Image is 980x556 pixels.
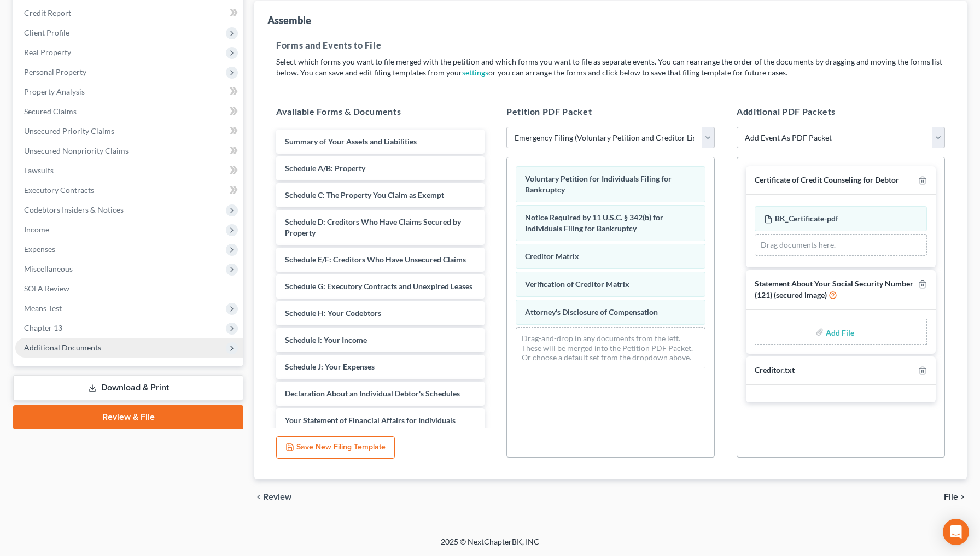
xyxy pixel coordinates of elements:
[24,323,62,332] span: Chapter 13
[24,185,94,195] span: Executory Contracts
[254,493,263,501] i: chevron_left
[525,174,672,194] span: Voluntary Petition for Individuals Filing for Bankruptcy
[24,166,54,175] span: Lawsuits
[462,68,488,77] a: settings
[24,284,69,293] span: SOFA Review
[24,8,71,17] span: Credit Report
[285,415,456,436] span: Your Statement of Financial Affairs for Individuals Filing for Bankruptcy
[737,105,945,118] h5: Additional PDF Packets
[755,365,795,376] div: Creditor.txt
[15,3,243,23] a: Credit Report
[15,180,243,200] a: Executory Contracts
[276,105,485,118] h5: Available Forms & Documents
[525,251,579,261] span: Creditor Matrix
[24,126,114,136] span: Unsecured Priority Claims
[15,161,243,180] a: Lawsuits
[24,48,71,57] span: Real Property
[13,375,243,401] a: Download & Print
[285,137,417,146] span: Summary of Your Assets and Liabilities
[755,175,899,184] span: Certificate of Credit Counseling for Debtor
[178,536,802,556] div: 2025 © NextChapterBK, INC
[15,82,243,102] a: Property Analysis
[15,279,243,299] a: SOFA Review
[285,362,375,371] span: Schedule J: Your Expenses
[276,56,945,78] p: Select which forms you want to file merged with the petition and which forms you want to file as ...
[285,282,472,291] span: Schedule G: Executory Contracts and Unexpired Leases
[516,327,705,368] div: Drag-and-drop in any documents from the left. These will be merged into the Petition PDF Packet. ...
[285,308,381,318] span: Schedule H: Your Codebtors
[285,217,461,237] span: Schedule D: Creditors Who Have Claims Secured by Property
[254,493,302,501] button: chevron_left Review
[24,28,69,37] span: Client Profile
[525,307,658,317] span: Attorney's Disclosure of Compensation
[276,39,945,52] h5: Forms and Events to File
[506,106,592,116] span: Petition PDF Packet
[285,190,444,200] span: Schedule C: The Property You Claim as Exempt
[525,213,663,233] span: Notice Required by 11 U.S.C. § 342(b) for Individuals Filing for Bankruptcy
[24,244,55,254] span: Expenses
[285,335,367,344] span: Schedule I: Your Income
[15,102,243,121] a: Secured Claims
[755,279,913,300] span: Statement About Your Social Security Number (121) (secured image)
[24,205,124,214] span: Codebtors Insiders & Notices
[958,493,967,501] i: chevron_right
[24,343,101,352] span: Additional Documents
[755,234,927,256] div: Drag documents here.
[525,279,629,289] span: Verification of Creditor Matrix
[24,264,73,273] span: Miscellaneous
[276,436,395,459] button: Save New Filing Template
[943,519,969,545] div: Open Intercom Messenger
[285,163,365,173] span: Schedule A/B: Property
[24,146,129,155] span: Unsecured Nonpriority Claims
[24,87,85,96] span: Property Analysis
[775,214,838,223] span: BK_Certificate-pdf
[15,141,243,161] a: Unsecured Nonpriority Claims
[285,389,460,398] span: Declaration About an Individual Debtor's Schedules
[263,493,291,501] span: Review
[267,14,311,27] div: Assemble
[24,107,77,116] span: Secured Claims
[285,255,466,264] span: Schedule E/F: Creditors Who Have Unsecured Claims
[24,67,86,77] span: Personal Property
[24,303,62,313] span: Means Test
[13,405,243,429] a: Review & File
[944,493,958,501] span: File
[15,121,243,141] a: Unsecured Priority Claims
[24,225,49,234] span: Income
